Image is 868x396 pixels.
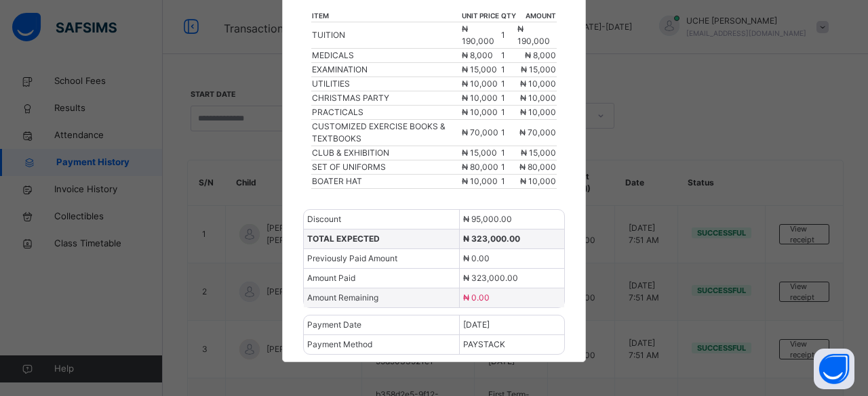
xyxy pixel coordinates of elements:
td: 1 [500,63,517,77]
div: MEDICALS [312,49,460,62]
span: ₦ 8,000 [765,240,796,250]
td: 1 [500,49,517,63]
span: [PERSON_NAME] [PERSON_NAME] [32,162,836,174]
span: PAYSTACK [463,339,505,349]
span: ₦ 323,000.00 [463,234,520,244]
div: CHRISTMAS PARTY [72,282,540,294]
td: 1 [500,77,517,91]
span: Payment Date [307,320,361,330]
td: 1 [650,281,691,295]
span: Previously Paid Amount [307,253,397,263]
td: 1 [500,91,517,106]
span: ₦ 10,000 [541,283,577,292]
span: ₦ 10,000 [759,283,795,292]
span: REDEEMER TEAP INTERNATIONAL SCHOOL [309,85,566,102]
span: ₦ 10,000 [520,107,556,117]
span: Amount Remaining [307,292,378,303]
span: ₦ 80,000 [462,162,498,172]
div: EXAMINATION [312,64,460,76]
span: ₦ 0.00 [463,292,490,303]
span: Discount [307,214,341,224]
span: ₦ 70,000 [519,127,556,137]
span: ₦ 190,000 [462,24,494,46]
span: ₦ 15,000 [759,255,795,264]
td: 1 [650,224,691,238]
th: item [71,212,540,224]
span: ₦ 323,000.00 [463,273,518,283]
span: Amount Paid [307,273,355,283]
span: ₦ 10,000 [462,93,498,103]
td: 1 [650,352,691,366]
span: ₦ 10,000 [462,176,498,186]
button: Open asap [814,349,854,389]
span: ₦ 10,000 [462,79,498,89]
div: TUITION [72,225,540,237]
img: receipt.26f346b57495a98c98ef9b0bc63aa4d8.svg [412,21,456,38]
span: ₦ 10,000 [759,269,795,278]
div: UTILITIES [312,78,460,90]
span: ₦ 10,000 [462,107,498,117]
th: unit price [461,10,501,22]
span: ₦ 15,000 [541,326,577,335]
span: ₦ 80,000 [519,162,556,172]
span: ₦ 70,000 [462,127,498,137]
span: ₦ 15,000 [462,148,497,158]
div: SET OF UNIFORMS [312,161,460,173]
span: ₦ 190,000 [541,226,583,236]
div: PRACTICALS [72,296,540,308]
td: 1 [650,309,691,324]
div: MEDICALS [72,239,540,251]
td: 1 [650,338,691,352]
span: ₦ 10,000 [520,79,556,89]
td: 1 [650,238,691,252]
div: EXAMINATION [72,253,540,265]
div: BOATER HAT [312,175,460,188]
th: amount [691,212,797,224]
span: ₦ 8,000 [525,50,556,60]
span: ₦ 10,000 [759,354,795,364]
div: PRACTICALS [312,106,460,118]
span: TOTAL EXPECTED [307,234,380,244]
div: CHRISTMAS PARTY [312,92,460,104]
span: ₦ 10,000 [759,297,795,307]
span: ₦ 10,000 [541,297,577,307]
span: ₦ 80,000 [759,340,795,349]
div: CLUB & EXHIBITION [72,324,540,336]
span: ₦ 8,000 [541,240,572,250]
span: ₦ 10,000 [541,269,577,278]
span: ₦ 190,000 [755,226,796,236]
span: ₦ 15,000 [521,64,556,74]
th: unit price [540,212,650,224]
span: ₦ 190,000 [517,24,550,46]
td: 1 [500,160,517,175]
span: ₦ 70,000 [759,311,795,321]
span: ₦ 70,000 [541,311,577,321]
span: ₦ 95,000.00 [463,214,512,224]
th: item [311,10,461,22]
th: qty [650,212,691,224]
span: ₦ 15,000 [541,255,577,264]
span: ₦ 15,000 [759,326,795,335]
th: qty [500,10,517,22]
div: CUSTOMIZED EXERCISE BOOKS & TEXTBOOKS [312,120,460,145]
span: ₦ 15,000 [462,64,497,74]
div: UTILITIES [72,267,540,280]
td: 1 [650,267,691,281]
span: Payment Method [307,339,372,349]
td: 1 [500,120,517,146]
span: [DATE]-[DATE] / First Term [32,144,137,154]
img: REDEEMER TEAP INTERNATIONAL SCHOOL [417,45,451,79]
div: CUSTOMIZED EXERCISE BOOKS & TEXTBOOKS [72,310,540,322]
span: ₦ 8,000 [462,50,493,60]
div: TUITION [312,29,460,41]
th: amount [517,10,557,22]
td: 1 [500,146,517,160]
td: 1 [650,324,691,338]
span: Download receipt [757,129,829,141]
div: SET OF UNIFORMS [72,338,540,351]
td: 1 [650,252,691,267]
span: ₦ 10,000 [520,176,556,186]
td: 1 [500,22,517,49]
div: CLUB & EXHIBITION [312,147,460,159]
span: ₦ 15,000 [521,148,556,158]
